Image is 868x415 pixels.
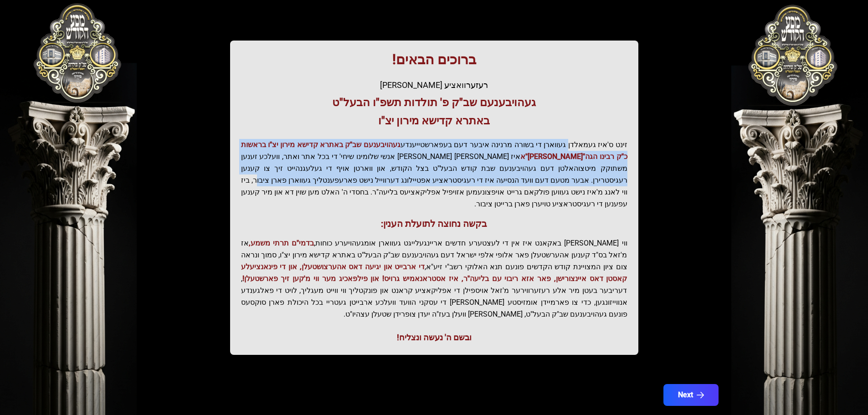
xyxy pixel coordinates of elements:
span: די ארבייט און יגיעה דאס אהערצושטעלן, און די פינאנציעלע קאסטן דאס איינצורישן, פאר אזא ריבוי עם בלי... [241,262,627,283]
div: ובשם ה' נעשה ונצליח! [241,331,627,344]
h3: באתרא קדישא מירון יצ"ו [241,113,627,128]
span: בדמי"ם תרתי משמע, [249,239,314,247]
h1: ברוכים הבאים! [241,51,627,68]
span: געהויבענעם שב"ק באתרא קדישא מירון יצ"ו בראשות כ"ק רבינו הגה"[PERSON_NAME]"א [241,140,627,161]
div: רעזערוואציע [PERSON_NAME] [241,79,627,92]
p: ווי [PERSON_NAME] באקאנט איז אין די לעצטערע חדשים אריינגעלייגט געווארן אומגעהויערע כוחות, אז מ'זא... [241,237,627,320]
button: Next [663,384,719,406]
h3: בקשה נחוצה לתועלת הענין: [241,217,627,230]
p: זינט ס'איז געמאלדן געווארן די בשורה מרנינה איבער דעם בעפארשטייענדע איז [PERSON_NAME] [PERSON_NAME... [241,139,627,210]
h3: געהויבענעם שב"ק פ' תולדות תשפ"ו הבעל"ט [241,95,627,110]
